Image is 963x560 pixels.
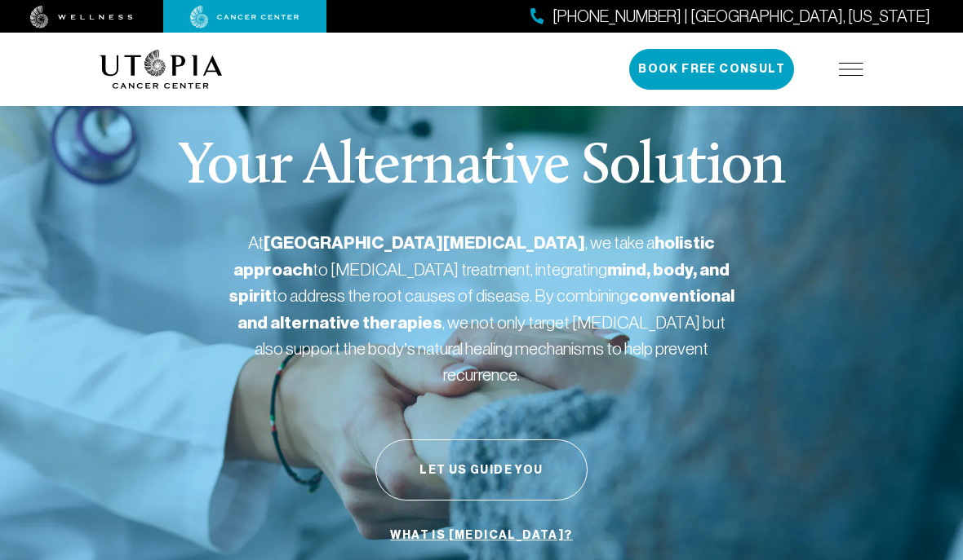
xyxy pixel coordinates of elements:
p: At , we take a to [MEDICAL_DATA] treatment, integrating to address the root causes of disease. By... [229,230,734,387]
img: cancer center [190,6,300,29]
img: logo [100,50,223,89]
strong: holistic approach [233,232,715,280]
span: [PHONE_NUMBER] | [GEOGRAPHIC_DATA], [US_STATE] [553,5,930,29]
button: Let Us Guide You [375,439,588,500]
img: wellness [30,6,133,29]
a: [PHONE_NUMBER] | [GEOGRAPHIC_DATA], [US_STATE] [530,5,930,29]
a: What is [MEDICAL_DATA]? [386,520,576,551]
strong: [GEOGRAPHIC_DATA][MEDICAL_DATA] [264,232,585,254]
p: Your Alternative Solution [178,139,784,197]
strong: conventional and alternative therapies [237,285,734,333]
button: Book Free Consult [629,49,794,90]
img: icon-hamburger [839,63,863,76]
